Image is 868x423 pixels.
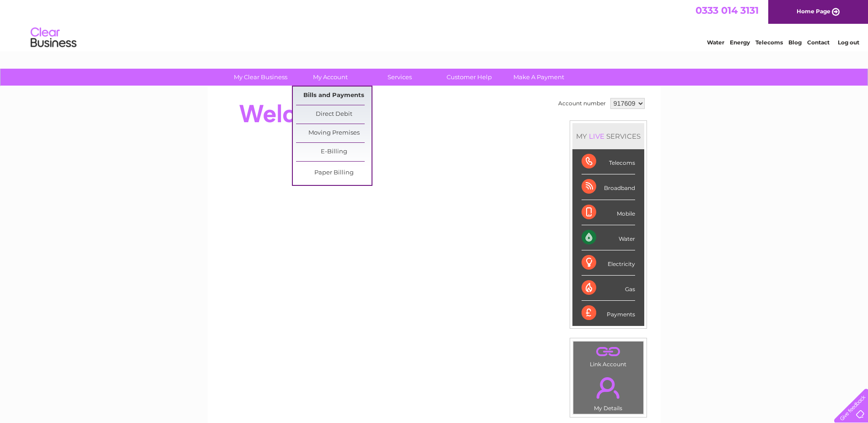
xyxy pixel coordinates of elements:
[362,69,437,86] a: Services
[755,39,783,46] a: Telecoms
[572,123,644,149] div: MY SERVICES
[296,164,372,182] a: Paper Billing
[582,174,635,200] div: Broadband
[501,69,577,86] a: Make A Payment
[296,105,372,124] a: Direct Debit
[296,87,372,105] a: Bills and Payments
[707,39,724,46] a: Water
[576,372,641,404] a: .
[582,200,635,225] div: Mobile
[576,344,641,360] a: .
[582,149,635,174] div: Telecoms
[807,39,830,46] a: Contact
[587,132,606,141] div: LIVE
[218,5,651,44] div: Clear Business is a trading name of Verastar Limited (registered in [GEOGRAPHIC_DATA] No. 3667643...
[582,225,635,250] div: Water
[431,69,507,86] a: Customer Help
[695,5,759,16] a: 0333 014 3131
[292,69,368,86] a: My Account
[223,69,298,86] a: My Clear Business
[582,250,635,276] div: Electricity
[582,276,635,301] div: Gas
[788,39,802,46] a: Blog
[30,24,77,52] img: logo.png
[573,369,644,414] td: My Details
[296,124,372,142] a: Moving Premises
[556,96,608,111] td: Account number
[838,39,859,46] a: Log out
[582,301,635,325] div: Payments
[296,143,372,161] a: E-Billing
[573,341,644,370] td: Link Account
[730,39,750,46] a: Energy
